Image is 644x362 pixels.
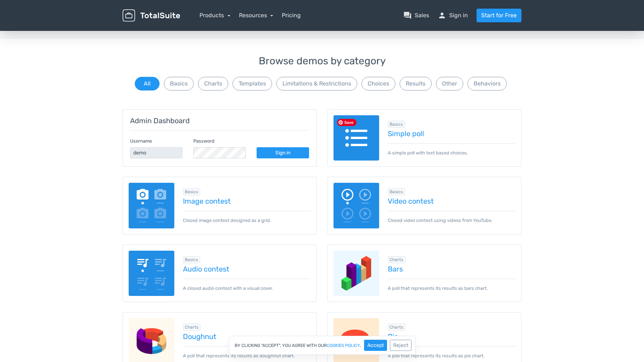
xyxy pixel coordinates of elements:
[477,9,521,22] a: Start for Free
[135,77,160,90] button: All
[164,77,194,90] button: Basics
[123,56,521,67] h3: Browse demos by category
[436,77,463,90] button: Other
[199,12,230,19] a: Products
[183,256,201,263] span: Browse all in Basics
[130,138,152,144] label: Username
[130,117,309,125] h5: Admin Dashboard
[388,256,406,263] span: Browse all in Charts
[233,77,272,90] button: Templates
[403,11,429,20] a: question_answerSales
[183,324,201,331] span: Browse all in Charts
[193,138,215,144] label: Password
[362,77,395,90] button: Choices
[333,183,379,228] img: video-poll.png
[239,12,273,19] a: Resources
[282,11,301,20] a: Pricing
[388,121,405,128] span: Browse all in Basics
[390,340,411,351] button: Reject
[388,211,516,224] p: Closed video contest using videos from YouTube.
[183,197,311,205] a: Image contest
[333,251,379,296] img: charts-bars.png
[276,77,357,90] button: Limitations & Restrictions
[388,130,516,138] a: Simple poll
[198,77,228,90] button: Charts
[327,343,360,348] a: cookies policy
[403,11,412,20] span: question_answer
[468,77,507,90] button: Behaviors
[129,251,174,296] img: audio-poll.png
[183,265,311,273] a: Audio contest
[438,11,468,20] a: personSign in
[183,279,311,292] p: A closed audio contest with a visual cover.
[388,265,516,273] a: Bars
[123,9,180,22] img: TotalSuite for WordPress
[333,115,379,161] img: text-poll.png
[183,333,311,340] a: Doughnut
[257,147,309,158] a: Sign in
[183,211,311,224] p: Closed image contest designed as a grid.
[364,340,387,351] button: Accept
[337,119,356,126] span: Save
[388,197,516,205] a: Video contest
[438,11,446,20] span: person
[229,336,415,355] div: By clicking "Accept", you agree with our .
[183,188,201,195] span: Browse all in Basics
[388,188,405,195] span: Browse all in Basics
[388,333,516,340] a: Pie
[400,77,432,90] button: Results
[129,183,174,228] img: image-poll.png
[388,143,516,156] p: A simple poll with text based choices.
[388,324,406,331] span: Browse all in Charts
[388,279,516,292] p: A poll that represents its results as bars chart.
